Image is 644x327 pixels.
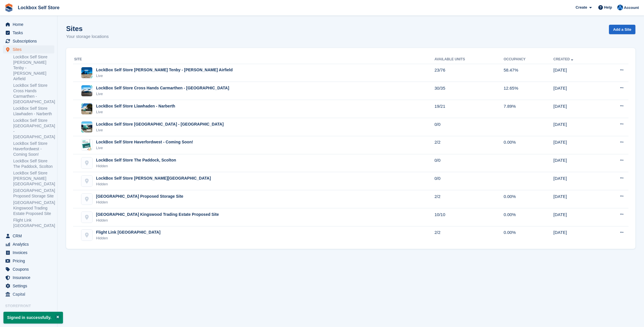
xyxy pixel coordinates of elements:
a: menu [3,45,54,53]
div: LockBox Self Store Haverfordwest - Coming Soon! [96,139,193,145]
img: LockBox Self Store Waterston, Milford site image placeholder [81,176,92,186]
span: Storefront [5,303,57,309]
span: Help [604,5,612,10]
a: menu [3,265,54,273]
a: Created [553,57,574,61]
img: Image of LockBox Self Store Cross Hands Carmarthen - Parc Mawr site [81,85,92,96]
span: Home [13,20,47,28]
span: Tasks [13,29,47,37]
span: Capital [13,290,47,298]
td: 0/0 [434,118,503,136]
td: 12.65% [504,82,553,100]
td: 10/10 [434,208,503,226]
a: [GEOGRAPHIC_DATA] Proposed Storage Site [13,188,54,199]
img: Flight Link New Depot site image placeholder [81,230,92,241]
div: Hidden [96,181,211,187]
td: 0/0 [434,172,503,190]
td: [DATE] [553,118,601,136]
div: LockBox Self Store The Paddock, Scolton [96,157,176,163]
span: CRM [13,232,47,240]
a: menu [3,290,54,298]
a: LockBox Self Store [PERSON_NAME] Tenby - [PERSON_NAME] Airfield [13,54,54,82]
span: Coupons [13,265,47,273]
td: 2/2 [434,136,503,154]
img: Naomi Davies [617,5,623,10]
p: Your storage locations [66,33,109,40]
div: LockBox Self Store Llawhaden - Narberth [96,103,175,109]
td: 30/35 [434,82,503,100]
img: Pembroke Dock Kingswood Trading Estate Proposed Site site image placeholder [81,212,92,223]
td: 19/21 [434,100,503,118]
td: [DATE] [553,208,601,226]
a: [GEOGRAPHIC_DATA] Kingswood Trading Estate Proposed Site [13,200,54,216]
span: Create [576,5,587,10]
span: Account [624,5,639,11]
div: Live [96,73,233,79]
img: Image of LockBox Self Store Haverfordwest - Coming Soon! site [81,139,92,150]
div: [GEOGRAPHIC_DATA] Proposed Storage Site [96,193,183,199]
div: LockBox Self Store [PERSON_NAME] Tenby - [PERSON_NAME] Airfield [96,67,233,73]
a: Lockbox Self Store [16,3,62,12]
img: Pembroke Dock Proposed Storage Site site image placeholder [81,194,92,205]
h1: Sites [66,25,109,32]
a: menu [3,232,54,240]
td: [DATE] [553,226,601,244]
div: Hidden [96,235,160,241]
span: Settings [13,282,47,290]
div: [GEOGRAPHIC_DATA] Kingswood Trading Estate Proposed Site [96,211,219,218]
td: 7.89% [504,100,553,118]
td: [DATE] [553,136,601,154]
td: 0.00% [504,208,553,226]
img: stora-icon-8386f47178a22dfd0bd8f6a31ec36ba5ce8667c1dd55bd0f319d3a0aa187defe.svg [5,3,13,12]
div: Live [96,127,224,133]
a: LockBox Self Store The Paddock, Scolton [13,158,54,169]
td: 0.00% [504,190,553,208]
td: 23/76 [434,64,503,82]
a: LockBox Self Store Cross Hands Carmarthen - [GEOGRAPHIC_DATA] [13,83,54,105]
a: menu [3,282,54,290]
th: Occupancy [504,55,553,64]
td: 2/2 [434,226,503,244]
td: [DATE] [553,190,601,208]
a: menu [3,37,54,45]
a: Flight Link [GEOGRAPHIC_DATA] [13,218,54,228]
div: LockBox Self Store [PERSON_NAME][GEOGRAPHIC_DATA] [96,175,211,181]
div: Live [96,91,229,97]
td: 0.00% [504,226,553,244]
a: menu [3,29,54,37]
div: Hidden [96,199,183,205]
div: Hidden [96,163,176,169]
a: menu [3,274,54,282]
span: Sites [13,45,47,53]
th: Site [73,55,434,64]
a: LockBox Self Store Haverfordwest - Coming Soon! [13,141,54,157]
td: [DATE] [553,82,601,100]
span: Analytics [13,240,47,248]
td: [DATE] [553,100,601,118]
img: Image of LockBox Self Store Llawhaden - Narberth site [81,103,92,114]
a: LockBox Self Store [PERSON_NAME][GEOGRAPHIC_DATA] [13,170,54,187]
div: LockBox Self Store Cross Hands Carmarthen - [GEOGRAPHIC_DATA] [96,85,229,91]
td: [DATE] [553,172,601,190]
div: Live [96,109,175,115]
p: Signed in successfully. [3,312,63,324]
a: menu [3,257,54,265]
span: Invoices [13,249,47,257]
a: LockBox Self Store [GEOGRAPHIC_DATA] - [GEOGRAPHIC_DATA] [13,118,54,140]
th: Available Units [434,55,503,64]
a: LockBox Self Store Llawhaden - Narberth [13,106,54,117]
a: menu [3,249,54,257]
span: Pricing [13,257,47,265]
img: Image of LockBox Self Store Carew Tenby - Carew Airfield site [81,67,92,78]
img: Image of LockBox Self Store East Cardiff - Ocean Park site [81,122,92,132]
div: Live [96,145,193,151]
td: [DATE] [553,64,601,82]
div: Flight Link [GEOGRAPHIC_DATA] [96,229,160,235]
td: 58.47% [504,64,553,82]
div: LockBox Self Store [GEOGRAPHIC_DATA] - [GEOGRAPHIC_DATA] [96,121,224,127]
td: [DATE] [553,154,601,172]
td: 0/0 [434,154,503,172]
div: Hidden [96,218,219,223]
a: menu [3,20,54,28]
a: Add a Site [609,25,635,34]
